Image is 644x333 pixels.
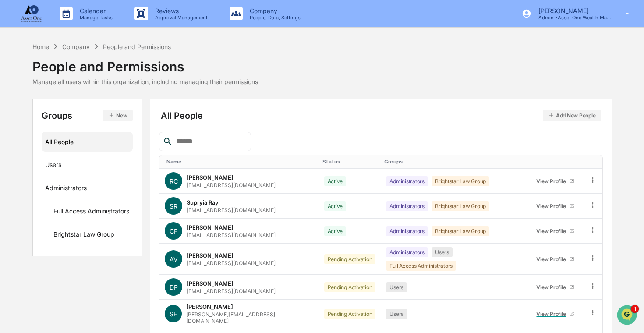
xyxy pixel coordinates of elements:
[18,120,25,127] img: 1746055101610-c473b297-6a78-478c-a979-82029cc54cd1
[543,110,601,121] button: Add New People
[39,67,144,76] div: Start new chat
[5,192,59,208] a: 🔎Data Lookup
[170,255,178,263] span: AV
[72,179,109,188] span: Attestations
[386,261,456,271] div: Full Access Administrators
[45,184,87,195] div: Administrators
[324,282,376,292] div: Pending Activation
[62,43,90,50] div: Company
[73,7,117,14] p: Calendar
[9,97,59,104] div: Past conversations
[386,309,407,319] div: Users
[536,256,569,262] div: View Profile
[186,303,233,310] div: [PERSON_NAME]
[170,310,177,318] span: SF
[103,43,171,50] div: People and Permissions
[243,7,305,14] p: Company
[9,111,23,125] img: Jack Rasmussen
[187,174,234,181] div: [PERSON_NAME]
[531,7,613,14] p: [PERSON_NAME]
[170,227,177,235] span: CF
[9,18,159,32] p: How can we help?
[170,202,177,210] span: SR
[243,14,305,21] p: People, Data, Settings
[187,252,234,259] div: [PERSON_NAME]
[187,288,276,294] div: [EMAIL_ADDRESS][DOMAIN_NAME]
[187,199,219,206] div: Supryia Ray
[384,159,524,165] div: Toggle SortBy
[73,143,76,150] span: •
[18,67,34,83] img: 8933085812038_c878075ebb4cc5468115_72.jpg
[324,309,376,319] div: Pending Activation
[324,201,347,211] div: Active
[533,252,578,266] a: View Profile
[616,304,640,328] iframe: Open customer support
[18,196,55,205] span: Data Lookup
[591,159,599,165] div: Toggle SortBy
[533,199,578,213] a: View Profile
[166,159,315,165] div: Toggle SortBy
[87,217,106,224] span: Pylon
[60,176,112,191] a: 🗄️Attestations
[187,260,276,266] div: [EMAIL_ADDRESS][DOMAIN_NAME]
[324,226,347,236] div: Active
[32,43,49,50] div: Home
[186,311,314,324] div: [PERSON_NAME][EMAIL_ADDRESS][DOMAIN_NAME]
[386,226,428,236] div: Administrators
[39,76,120,83] div: We're available if you need us!
[73,14,117,21] p: Manage Tasks
[9,180,16,187] div: 🖐️
[432,247,453,257] div: Users
[322,159,378,165] div: Toggle SortBy
[9,197,16,204] div: 🔎
[45,161,61,171] div: Users
[432,201,489,211] div: Brightstar Law Group
[187,224,234,231] div: [PERSON_NAME]
[73,119,76,126] span: •
[536,228,569,234] div: View Profile
[536,203,569,209] div: View Profile
[170,283,178,291] span: DP
[42,110,133,121] div: Groups
[148,14,212,21] p: Approval Management
[533,280,578,294] a: View Profile
[386,247,428,257] div: Administrators
[187,280,234,287] div: [PERSON_NAME]
[53,207,129,218] div: Full Access Administrators
[9,67,25,83] img: 1746055101610-c473b297-6a78-478c-a979-82029cc54cd1
[536,311,569,317] div: View Profile
[386,282,407,292] div: Users
[136,96,159,106] button: See all
[386,201,428,211] div: Administrators
[5,176,60,191] a: 🖐️Preclearance
[78,119,96,126] span: [DATE]
[32,78,258,85] div: Manage all users within this organization, including managing their permissions
[187,207,276,213] div: [EMAIL_ADDRESS][DOMAIN_NAME]
[9,135,23,149] img: Cece Ferraez
[187,182,276,188] div: [EMAIL_ADDRESS][DOMAIN_NAME]
[170,177,178,185] span: RC
[432,176,489,186] div: Brightstar Law Group
[386,176,428,186] div: Administrators
[18,179,57,188] span: Preclearance
[531,14,613,21] p: Admin • Asset One Wealth Management
[27,119,71,126] span: [PERSON_NAME]
[187,232,276,238] div: [EMAIL_ADDRESS][DOMAIN_NAME]
[64,180,71,187] div: 🗄️
[531,159,580,165] div: Toggle SortBy
[148,7,212,14] p: Reviews
[27,143,71,150] span: [PERSON_NAME]
[533,307,578,321] a: View Profile
[432,226,489,236] div: Brightstar Law Group
[21,5,42,22] img: logo
[103,110,132,121] button: New
[32,52,258,74] div: People and Permissions
[533,224,578,238] a: View Profile
[161,110,601,121] div: All People
[45,135,129,149] div: All People
[149,70,159,80] button: Start new chat
[536,284,569,290] div: View Profile
[62,217,106,224] a: Powered byPylon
